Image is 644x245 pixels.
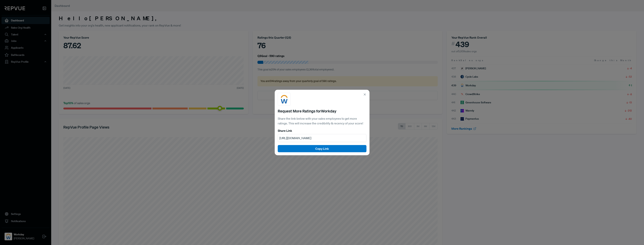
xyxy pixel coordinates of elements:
h6: Share Link [278,129,366,133]
img: Workday [279,94,289,104]
span: [URL][DOMAIN_NAME] [279,136,311,140]
button: Copy Link [278,145,366,152]
p: Share the link below with your sales employees to get more ratings. This will increase the credib... [278,116,366,126]
h5: Request More Ratings for Workday [278,109,366,113]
